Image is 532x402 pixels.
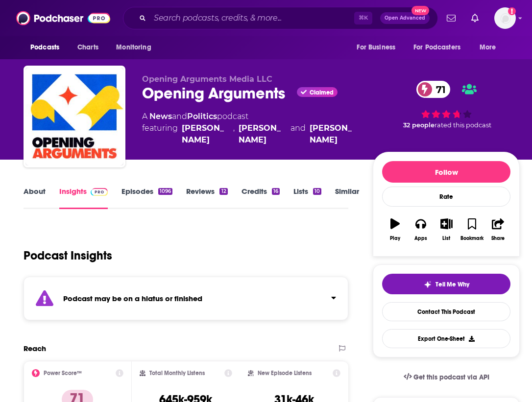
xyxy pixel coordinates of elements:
[382,161,510,183] button: Follow
[382,187,510,207] div: Rate
[424,281,432,288] img: tell me why sparkle
[480,41,496,54] span: More
[310,90,334,95] span: Claimed
[24,344,46,353] h2: Reach
[459,212,485,247] button: Bookmark
[407,38,475,57] button: open menu
[508,7,516,15] svg: Add a profile image
[149,370,205,377] h2: Total Monthly Listens
[460,236,484,241] div: Bookmark
[442,236,450,241] div: List
[30,41,59,54] span: Podcasts
[290,122,306,146] span: and
[413,373,489,381] span: Get this podcast via API
[390,236,400,241] div: Play
[435,281,469,288] span: Tell Me Why
[24,38,72,57] button: open menu
[16,9,110,27] img: Podchaser - Follow, Share and Rate Podcasts
[24,248,112,263] h1: Podcast Insights
[25,68,123,166] img: Opening Arguments
[335,187,359,209] a: Similar
[350,38,408,57] button: open menu
[142,122,357,146] span: featuring
[142,111,357,146] div: A podcast
[150,10,354,26] input: Search podcasts, credits, & more...
[293,187,321,209] a: Lists10
[467,10,483,26] a: Show notifications dropdown
[443,10,459,26] a: Show notifications dropdown
[77,41,98,54] span: Charts
[380,12,430,24] button: Open AdvancedNew
[182,122,229,146] div: [PERSON_NAME]
[382,329,510,348] button: Export One-Sheet
[385,16,425,21] span: Open Advanced
[172,112,187,121] span: and
[491,236,505,241] div: Share
[116,41,151,54] span: Monitoring
[186,187,227,209] a: Reviews12
[414,236,427,241] div: Apps
[158,188,172,195] div: 1096
[63,294,202,303] strong: Podcast may be on a hiatus or finished
[408,212,434,247] button: Apps
[24,277,348,320] section: Click to expand status details
[272,188,280,195] div: 16
[396,365,498,389] a: Get this podcast via API
[434,212,459,247] button: List
[149,112,172,121] a: News
[473,38,508,57] button: open menu
[426,81,451,98] span: 71
[123,7,438,29] div: Search podcasts, credits, & more...
[313,188,321,195] div: 10
[310,122,357,146] a: Andrew Torrez
[494,7,516,29] button: Show profile menu
[357,41,395,54] span: For Business
[435,121,491,129] span: rated this podcast
[59,187,108,209] a: InsightsPodchaser Pro
[258,370,312,377] h2: New Episode Listens
[239,122,286,146] div: [PERSON_NAME]
[354,12,372,24] span: ⌘ K
[373,74,520,135] div: 71 32 peoplerated this podcast
[494,7,516,29] span: Logged in as juliahaav
[233,122,235,146] span: ,
[91,188,108,196] img: Podchaser Pro
[403,121,435,129] span: 32 people
[413,41,460,54] span: For Podcasters
[382,274,510,294] button: tell me why sparkleTell Me Why
[485,212,510,247] button: Share
[219,188,227,195] div: 12
[44,370,82,377] h2: Power Score™
[142,74,272,84] span: Opening Arguments Media LLC
[382,212,408,247] button: Play
[187,112,217,121] a: Politics
[494,7,516,29] img: User Profile
[382,302,510,321] a: Contact This Podcast
[242,187,280,209] a: Credits16
[71,38,104,57] a: Charts
[109,38,164,57] button: open menu
[121,187,172,209] a: Episodes1096
[411,6,429,15] span: New
[416,81,451,98] a: 71
[24,187,46,209] a: About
